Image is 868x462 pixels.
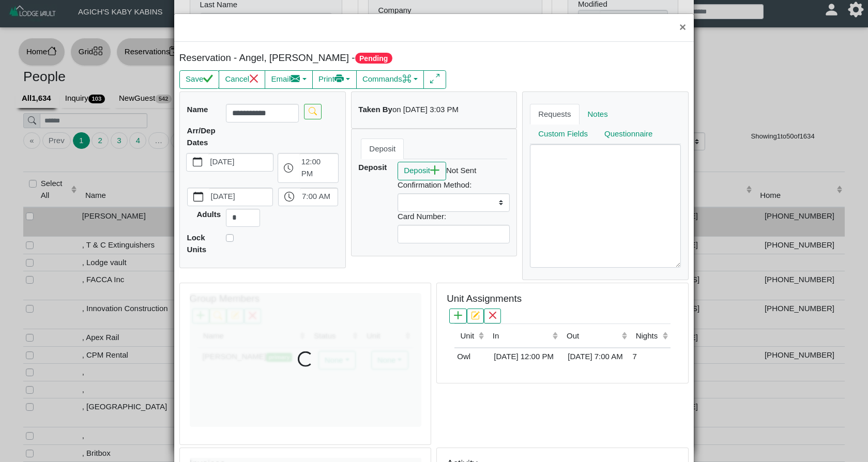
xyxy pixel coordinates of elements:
svg: envelope fill [291,74,300,84]
label: 7:00 AM [300,188,338,206]
a: Notes [580,104,616,125]
i: on [DATE] 3:03 PM [392,105,459,114]
b: Adults [196,210,221,219]
div: In [493,330,550,342]
h5: Reservation - Angel, [PERSON_NAME] - [179,52,432,64]
svg: plus [430,165,440,175]
button: search [304,104,321,119]
button: plus [449,309,466,324]
h5: Unit Assignments [447,293,522,305]
svg: search [309,107,317,115]
a: Requests [530,104,579,125]
td: 7 [630,348,671,365]
button: Cancelx [219,70,265,89]
button: Savecheck [179,70,219,89]
button: calendar [188,188,209,206]
svg: clock [284,163,294,173]
a: Questionnaire [596,124,661,145]
svg: calendar [193,157,203,167]
button: pencil square [467,309,484,324]
label: [DATE] [209,188,272,206]
button: Printprinter fill [312,70,357,89]
div: [DATE] 12:00 PM [490,351,558,363]
b: Lock Units [187,233,207,254]
button: Commandscommand [356,70,424,89]
h6: Card Number: [398,212,510,221]
button: arrows angle expand [423,70,446,89]
a: Deposit [361,138,404,159]
button: Depositplus [398,162,446,180]
svg: x [489,311,497,319]
div: [DATE] 7:00 AM [564,351,628,363]
label: [DATE] [208,153,273,171]
button: x [484,309,501,324]
svg: calendar [193,192,203,202]
div: Nights [636,330,660,342]
b: Name [187,105,208,114]
h6: Confirmation Method: [398,180,510,190]
svg: plus [454,311,462,319]
div: Unit [460,330,476,342]
a: Custom Fields [530,124,596,145]
svg: check [203,74,213,84]
svg: pencil square [471,311,479,319]
td: Owl [454,348,486,365]
b: Arr/Dep Dates [187,126,216,147]
button: Close [672,14,694,41]
div: Out [567,330,619,342]
button: clock [278,153,299,182]
i: Not Sent [446,166,476,175]
button: clock [279,188,300,206]
svg: arrows angle expand [430,74,440,84]
b: Taken By [358,105,392,114]
button: Emailenvelope fill [265,70,313,89]
svg: printer fill [334,74,344,84]
svg: command [402,74,412,84]
label: 12:00 PM [299,153,338,182]
button: calendar [187,153,208,171]
svg: clock [284,192,294,202]
b: Deposit [358,163,387,172]
svg: x [249,74,259,84]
